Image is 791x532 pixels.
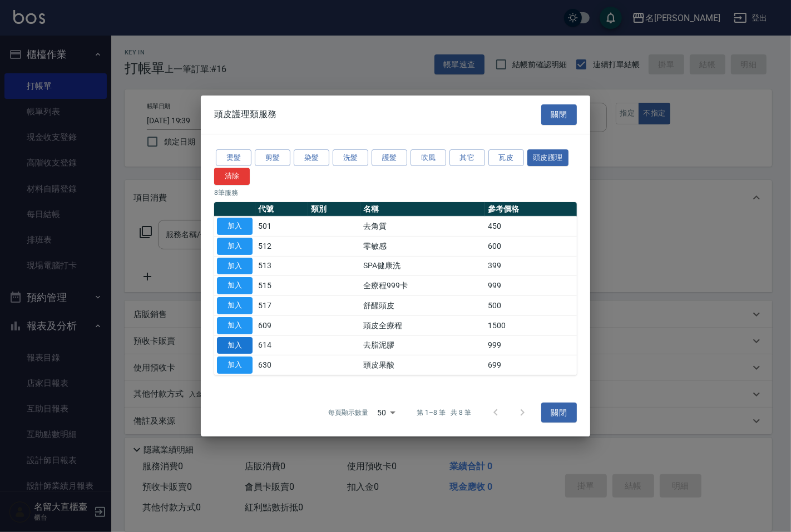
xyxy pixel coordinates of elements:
[360,335,485,355] td: 去脂泥膠
[255,256,308,276] td: 513
[417,408,471,418] p: 第 1–8 筆 共 8 筆
[255,335,308,355] td: 614
[411,149,446,166] button: 吹風
[255,355,308,375] td: 630
[360,295,485,315] td: 舒醒頭皮
[360,355,485,375] td: 頭皮果酸
[360,236,485,256] td: 零敏感
[373,398,399,428] div: 50
[485,355,577,375] td: 699
[541,403,577,423] button: 關閉
[485,236,577,256] td: 600
[360,315,485,335] td: 頭皮全療程
[333,149,368,166] button: 洗髮
[255,236,308,256] td: 512
[308,202,361,217] th: 類別
[372,149,407,166] button: 護髮
[255,295,308,315] td: 517
[360,202,485,217] th: 名稱
[255,276,308,296] td: 515
[216,149,251,166] button: 燙髮
[328,408,368,418] p: 每頁顯示數量
[217,317,253,334] button: 加入
[485,216,577,236] td: 450
[485,295,577,315] td: 500
[217,297,253,314] button: 加入
[449,149,485,166] button: 其它
[217,357,253,374] button: 加入
[485,202,577,217] th: 參考價格
[485,335,577,355] td: 999
[527,149,568,166] button: 頭皮護理
[217,257,253,274] button: 加入
[255,216,308,236] td: 501
[255,149,290,166] button: 剪髮
[360,216,485,236] td: 去角質
[485,276,577,296] td: 999
[488,149,524,166] button: 瓦皮
[214,188,577,198] p: 8 筆服務
[217,337,253,354] button: 加入
[214,168,250,185] button: 清除
[214,109,276,120] span: 頭皮護理類服務
[360,276,485,296] td: 全療程999卡
[360,256,485,276] td: SPA健康洗
[217,277,253,294] button: 加入
[217,238,253,255] button: 加入
[255,315,308,335] td: 609
[485,256,577,276] td: 399
[217,218,253,235] button: 加入
[485,315,577,335] td: 1500
[541,104,577,125] button: 關閉
[255,202,308,217] th: 代號
[294,149,329,166] button: 染髮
